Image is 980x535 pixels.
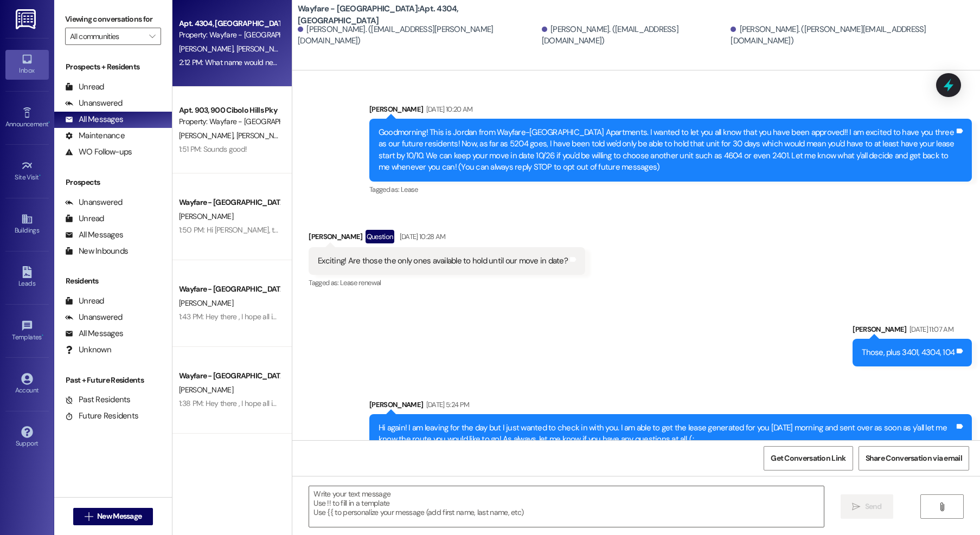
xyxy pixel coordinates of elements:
[179,116,279,127] div: Property: Wayfare - [GEOGRAPHIC_DATA]
[309,230,585,247] div: [PERSON_NAME]
[179,385,233,395] span: [PERSON_NAME]
[65,114,123,125] div: All Messages
[379,422,955,446] div: Hi again! I am leaving for the day but I just wanted to check in with you. I am able to get the l...
[179,298,233,308] span: [PERSON_NAME]
[5,370,49,399] a: Account
[5,263,49,292] a: Leads
[179,370,279,382] div: Wayfare - [GEOGRAPHIC_DATA]
[179,197,279,208] div: Wayfare - [GEOGRAPHIC_DATA]
[65,146,132,158] div: WO Follow-ups
[366,230,394,243] div: Question
[865,501,882,512] span: Send
[48,119,50,126] span: •
[764,446,853,470] button: Get Conversation Link
[65,213,104,224] div: Unread
[65,197,123,208] div: Unanswered
[65,229,123,241] div: All Messages
[401,185,418,194] span: Lease
[309,275,585,291] div: Tagged as:
[771,453,846,464] span: Get Conversation Link
[65,394,131,405] div: Past Residents
[5,50,49,79] a: Inbox
[65,295,104,307] div: Unread
[65,312,123,323] div: Unanswered
[54,275,172,287] div: Residents
[369,399,972,414] div: [PERSON_NAME]
[65,130,125,141] div: Maintenance
[340,278,381,287] span: Lease renewal
[397,231,446,242] div: [DATE] 10:28 AM
[853,324,972,339] div: [PERSON_NAME]
[73,508,153,525] button: New Message
[179,29,279,41] div: Property: Wayfare - [GEOGRAPHIC_DATA]
[424,104,473,115] div: [DATE] 10:20 AM
[16,9,38,29] img: ResiDesk Logo
[179,144,247,154] div: 1:51 PM: Sounds good!
[369,104,972,119] div: [PERSON_NAME]
[179,44,236,54] span: [PERSON_NAME]
[424,399,470,410] div: [DATE] 5:24 PM
[65,328,123,339] div: All Messages
[179,131,236,140] span: [PERSON_NAME]
[369,182,972,197] div: Tagged as:
[938,502,946,511] i: 
[5,210,49,239] a: Buildings
[298,24,539,47] div: [PERSON_NAME]. ([EMAIL_ADDRESS][PERSON_NAME][DOMAIN_NAME])
[65,81,104,93] div: Unread
[65,410,138,422] div: Future Residents
[179,211,233,221] span: [PERSON_NAME]
[907,324,953,335] div: [DATE] 11:07 AM
[65,11,161,28] label: Viewing conversations for
[859,446,969,470] button: Share Conversation via email
[236,44,294,54] span: [PERSON_NAME]
[85,512,93,521] i: 
[542,24,728,47] div: [PERSON_NAME]. ([EMAIL_ADDRESS][DOMAIN_NAME])
[236,131,291,140] span: [PERSON_NAME]
[5,423,49,452] a: Support
[179,312,547,321] div: 1:43 PM: Hey there , I hope all is well! I wanted to reach out and see if you had given up living...
[731,24,972,47] div: [PERSON_NAME]. ([PERSON_NAME][EMAIL_ADDRESS][DOMAIN_NAME])
[42,332,43,339] span: •
[298,3,515,27] b: Wayfare - [GEOGRAPHIC_DATA]: Apt. 4304, [GEOGRAPHIC_DATA]
[97,511,142,522] span: New Message
[179,18,279,29] div: Apt. 4304, [GEOGRAPHIC_DATA]
[852,502,860,511] i: 
[862,347,955,358] div: Those, plus 3401, 4304, 104
[179,57,682,67] div: 2:12 PM: What name would need to be changed? I can go ahead and make a note of that so when your ...
[179,105,279,116] div: Apt. 903, 900 Cibolo Hills Pky
[65,98,123,109] div: Unanswered
[65,246,128,257] div: New Inbounds
[866,453,962,464] span: Share Conversation via email
[318,255,568,267] div: Exciting! Are those the only ones available to hold until our move in date?
[179,283,279,295] div: Wayfare - [GEOGRAPHIC_DATA]
[841,494,893,519] button: Send
[379,127,955,173] div: Goodmorning! This is Jordan from Wayfare-[GEOGRAPHIC_DATA] Apartments. I wanted to let you all kn...
[54,61,172,73] div: Prospects + Residents
[54,177,172,188] div: Prospects
[179,398,547,408] div: 1:38 PM: Hey there , I hope all is well! I wanted to reach out and see if you had given up living...
[5,157,49,186] a: Site Visit •
[54,375,172,386] div: Past + Future Residents
[70,28,144,45] input: All communities
[39,172,41,179] span: •
[65,344,111,356] div: Unknown
[179,457,279,468] div: Wayfare - [GEOGRAPHIC_DATA]
[5,317,49,346] a: Templates •
[149,32,155,41] i: 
